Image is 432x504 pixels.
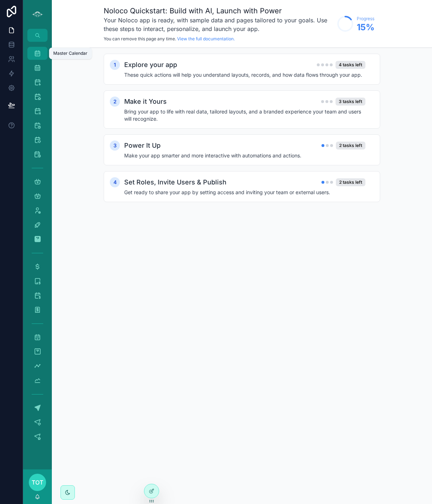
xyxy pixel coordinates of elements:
[32,478,43,487] span: TOT
[53,50,87,56] div: Master Calendar
[177,36,235,41] a: View the full documentation.
[104,36,176,41] span: You can remove this page any time.
[32,9,43,20] img: App logo
[104,6,334,16] h1: Noloco Quickstart: Build with AI, Launch with Power
[357,22,374,33] span: 15 %
[357,16,374,22] span: Progress
[104,16,334,33] h3: Your Noloco app is ready, with sample data and pages tailored to your goals. Use these steps to i...
[23,42,52,452] div: scrollable content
